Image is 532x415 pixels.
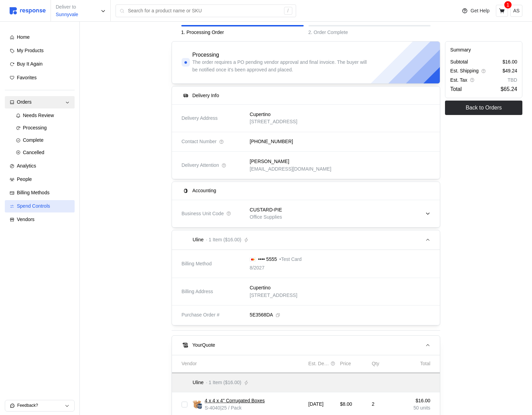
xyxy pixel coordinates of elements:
[501,85,517,93] p: $65.24
[458,4,493,18] button: Get Help
[250,257,256,262] img: svg%3e
[206,236,241,244] p: · 1 Item ($16.00)
[5,160,75,172] a: Analytics
[250,206,282,214] p: CUSTARD-PIE
[17,61,43,67] span: Buy It Again
[5,31,75,44] a: Home
[250,138,293,146] p: [PHONE_NUMBER]
[372,360,379,368] p: Qty
[193,236,204,244] p: Uline
[11,109,75,122] a: Needs Review
[372,401,399,408] p: 2
[182,115,218,122] span: Delivery Address
[445,101,522,115] button: Back to Orders
[340,360,351,368] p: Price
[5,45,75,57] a: My Products
[5,72,75,84] a: Favorites
[220,405,241,411] span: | 25 / Pack
[10,7,46,14] img: svg%3e
[250,264,264,272] p: 8/2027
[250,118,297,126] p: [STREET_ADDRESS]
[17,403,65,409] p: Feedback?
[192,92,219,99] h5: Delivery Info
[466,103,502,112] p: Back to Orders
[17,75,37,80] span: Favorites
[11,147,75,159] a: Cancelled
[470,7,489,15] p: Get Help
[56,3,78,11] p: Deliver to
[502,67,517,75] p: $49.24
[192,59,368,73] p: The order requires a PO pending vendor approval and final invoice. The buyer will be notified onc...
[17,48,44,53] span: My Products
[403,397,430,405] p: $16.00
[5,173,75,186] a: People
[182,311,220,319] span: Purchase Order #
[250,111,271,118] p: Cupertino
[510,5,522,17] button: AS
[23,150,44,155] span: Cancelled
[23,137,44,143] span: Complete
[258,256,277,263] p: •••• 5555
[502,58,517,66] p: $16.00
[205,405,220,411] span: S-4040
[5,96,75,108] a: Orders
[250,214,282,221] p: Office Supplies
[450,77,467,84] p: Est. Tax
[308,29,431,36] p: 2. Order Complete
[279,256,302,263] p: • Test Card
[403,404,430,412] p: 50 units
[450,46,517,54] h5: Summary
[284,7,292,15] div: /
[17,176,32,182] span: People
[182,360,197,368] p: Vendor
[182,138,217,146] span: Contact Number
[340,401,367,408] p: $8.00
[5,187,75,199] a: Billing Methods
[17,34,30,40] span: Home
[172,336,440,355] button: YourQuote
[508,77,517,84] p: TBD
[182,288,213,296] span: Billing Address
[450,85,462,93] p: Total
[308,401,335,408] p: [DATE]
[192,342,215,349] h5: Your Quote
[172,230,440,250] button: Uline· 1 Item ($16.00)
[182,260,212,268] span: Billing Method
[250,311,273,319] p: 5E3568DA
[172,250,440,325] div: Uline· 1 Item ($16.00)
[11,122,75,134] a: Processing
[5,200,75,212] a: Spend Controls
[128,5,280,17] input: Search for a product name or SKU
[250,284,271,292] p: Cupertino
[250,292,297,299] p: [STREET_ADDRESS]
[450,67,479,75] p: Est. Shipping
[250,165,331,173] p: [EMAIL_ADDRESS][DOMAIN_NAME]
[56,11,78,19] p: Sunnyvale
[181,29,304,36] p: 1. Processing Order
[192,51,219,59] h4: Processing
[513,7,520,15] p: AS
[192,187,216,194] h5: Accounting
[17,99,63,106] div: Orders
[17,203,50,209] span: Spend Controls
[5,58,75,70] a: Buy It Again
[507,1,509,9] p: 1
[17,163,36,169] span: Analytics
[17,217,34,222] span: Vendors
[420,360,431,368] p: Total
[11,134,75,147] a: Complete
[5,400,74,411] button: Feedback?
[192,400,202,410] img: S-4040
[193,379,204,387] p: Uline
[23,125,47,130] span: Processing
[205,397,265,405] a: 4 x 4 x 4" Corrugated Boxes
[23,113,54,118] span: Needs Review
[17,190,50,195] span: Billing Methods
[206,379,241,387] p: · 1 Item ($16.00)
[250,158,289,165] p: [PERSON_NAME]
[182,210,224,218] span: Business Unit Code
[182,162,219,169] span: Delivery Attention
[308,360,329,368] p: Est. Delivery
[5,214,75,226] a: Vendors
[450,58,468,66] p: Subtotal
